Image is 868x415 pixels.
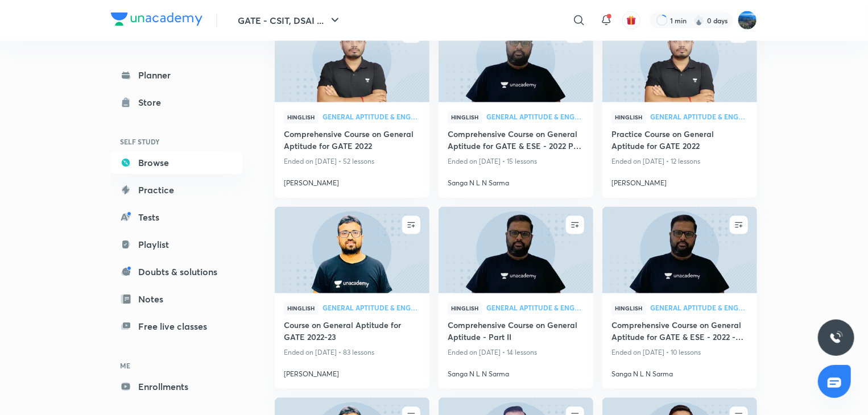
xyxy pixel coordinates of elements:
[323,114,420,122] a: General Aptitude & Engg Mathematics
[437,15,594,103] img: new-thumbnail
[111,64,243,86] a: Planner
[448,128,584,155] a: Comprehensive Course on General Aptitude for GATE & ESE - 2022 Part III
[284,128,420,155] a: Comprehensive Course on General Aptitude for GATE 2022
[611,319,748,346] a: Comprehensive Course on General Aptitude for GATE & ESE - 2022 - Part I
[448,365,584,380] a: Sanga N L N Sarma
[486,114,584,122] a: General Aptitude & Engg Mathematics
[111,179,243,201] a: Practice
[829,331,843,345] img: ttu
[275,16,429,102] a: new-thumbnail
[601,15,758,103] img: new-thumbnail
[284,346,420,360] p: Ended on [DATE] • 83 lessons
[611,174,748,189] a: [PERSON_NAME]
[111,132,243,151] h6: SELF STUDY
[111,288,243,310] a: Notes
[439,207,593,293] a: new-thumbnail
[111,13,202,29] a: Company Logo
[448,346,584,360] p: Ended on [DATE] • 14 lessons
[437,206,594,294] img: new-thumbnail
[111,13,202,26] img: Company Logo
[323,305,420,313] a: General Aptitude & Engg Mathematics
[611,128,748,155] a: Practice Course on General Aptitude for GATE 2022
[284,302,318,315] span: Hinglish
[650,114,748,122] a: General Aptitude & Engg Mathematics
[284,111,318,124] span: Hinglish
[284,174,420,189] a: [PERSON_NAME]
[448,302,482,315] span: Hinglish
[448,174,584,189] a: Sanga N L N Sarma
[611,111,646,124] span: Hinglish
[284,319,420,346] a: Course on General Aptitude for GATE 2022-23
[486,114,584,121] span: General Aptitude & Engg Mathematics
[111,315,243,338] a: Free live classes
[611,346,748,360] p: Ended on [DATE] • 10 lessons
[284,365,420,380] a: [PERSON_NAME]
[275,207,429,293] a: new-thumbnail
[138,96,168,109] div: Store
[693,15,705,26] img: streak
[611,365,748,380] a: Sanga N L N Sarma
[448,319,584,346] a: Comprehensive Course on General Aptitude - Part II
[611,302,646,315] span: Hinglish
[439,16,593,102] a: new-thumbnail
[323,114,420,121] span: General Aptitude & Engg Mathematics
[601,206,758,294] img: new-thumbnail
[111,206,243,229] a: Tests
[273,206,431,294] img: new-thumbnail
[738,11,757,30] img: Karthik Koduri
[602,207,757,293] a: new-thumbnail
[111,233,243,256] a: Playlist
[284,155,420,169] p: Ended on [DATE] • 52 lessons
[650,114,748,121] span: General Aptitude & Engg Mathematics
[111,356,243,375] h6: ME
[486,305,584,312] span: General Aptitude & Engg Mathematics
[111,91,243,114] a: Store
[626,15,636,26] img: avatar
[323,305,420,312] span: General Aptitude & Engg Mathematics
[273,15,431,103] img: new-thumbnail
[602,16,757,102] a: new-thumbnail
[111,260,243,283] a: Doubts & solutions
[486,305,584,313] a: General Aptitude & Engg Mathematics
[111,151,243,174] a: Browse
[111,375,243,398] a: Enrollments
[622,11,640,30] button: avatar
[448,155,584,169] p: Ended on [DATE] • 15 lessons
[650,305,748,312] span: General Aptitude & Engg Mathematics
[448,111,482,124] span: Hinglish
[650,305,748,313] a: General Aptitude & Engg Mathematics
[611,155,748,169] p: Ended on [DATE] • 12 lessons
[231,9,349,32] button: GATE - CSIT, DSAI ...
